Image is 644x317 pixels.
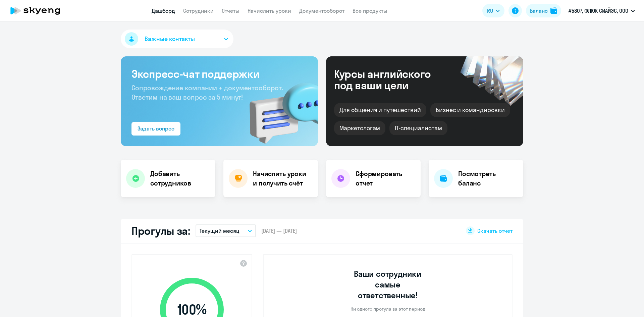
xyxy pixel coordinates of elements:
a: Начислить уроки [248,7,291,14]
button: Задать вопрос [131,122,180,136]
h4: Посмотреть баланс [458,169,518,188]
div: Задать вопрос [138,124,174,133]
button: Текущий месяц [196,224,256,237]
h2: Прогулы за: [131,224,190,237]
p: Текущий месяц [200,227,239,235]
span: Важные контакты [145,35,195,43]
div: Баланс [530,7,548,15]
span: Сопровождение компании + документооборот. Ответим на ваш вопрос за 5 минут! [131,84,283,101]
div: Для общения и путешествий [334,103,426,117]
h3: Ваши сотрудники самые ответственные! [345,268,431,301]
button: RU [482,4,504,17]
a: Документооборот [299,7,344,14]
p: #5807, ФЛЮК СИАЙЭС, ООО [569,7,628,15]
span: RU [487,7,493,15]
img: bg-img [240,71,318,146]
a: Все продукты [353,7,387,14]
a: Отчеты [222,7,239,14]
button: Важные контакты [121,30,233,48]
div: IT-специалистам [389,121,447,135]
h3: Экспресс-чат поддержки [131,67,307,81]
div: Курсы английского под ваши цели [334,68,449,91]
div: Маркетологам [334,121,385,135]
a: Сотрудники [183,7,214,14]
h4: Добавить сотрудников [150,169,210,188]
h4: Сформировать отчет [356,169,415,188]
span: [DATE] — [DATE] [261,227,297,234]
a: Дашборд [152,7,175,14]
button: #5807, ФЛЮК СИАЙЭС, ООО [565,3,638,19]
span: Скачать отчет [477,227,513,234]
h4: Начислить уроки и получить счёт [253,169,311,188]
p: Ни одного прогула за этот период [351,306,425,312]
div: Бизнес и командировки [430,103,510,117]
img: balance [550,7,557,14]
button: Балансbalance [526,4,561,17]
